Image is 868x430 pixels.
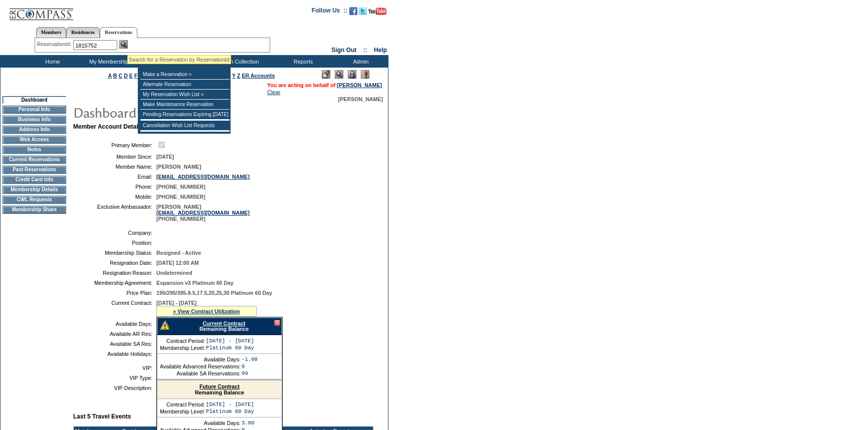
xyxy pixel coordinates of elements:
img: Reservation Search [119,40,128,49]
td: Make Maintenance Reservation [140,100,230,110]
td: Membership Level: [160,408,205,414]
td: Home [23,55,80,68]
td: My Reservation Wish List » [140,90,230,100]
td: Available Days: [160,420,241,426]
a: [PERSON_NAME] [337,82,382,88]
a: Subscribe to our YouTube Channel [368,10,386,16]
a: Follow us on Twitter [359,10,367,16]
td: Available Days: [77,321,152,327]
img: Edit Mode [322,70,330,79]
a: A [108,73,112,79]
span: Resigned - Active [156,250,201,256]
img: There are insufficient days and/or tokens to cover this reservation [160,321,169,330]
span: [PERSON_NAME] [PHONE_NUMBER] [156,204,250,222]
td: Available Holidays: [77,351,152,357]
td: Membership Level: [160,345,205,351]
td: Platinum 60 Day [206,408,254,414]
td: Alternate Reservation [140,80,230,90]
td: Web Access [3,136,66,144]
b: Last 5 Travel Events [73,413,131,420]
td: Cancellation Wish List Requests [140,121,230,131]
td: [DATE] - [DATE] [206,338,254,344]
img: View Mode [335,70,343,79]
a: Members [36,27,67,38]
td: Membership Details [3,186,66,194]
td: Membership Agreement: [77,280,152,286]
td: Resignation Reason: [77,270,152,276]
td: -1.00 [242,356,258,362]
span: 195/295/395-9.5,17.5,20,25,30 Platinum 60 Day [156,290,272,296]
div: Remaining Balance [157,317,282,335]
span: [PERSON_NAME] [338,96,383,102]
td: Pending Reservations Expiring [DATE] [140,110,230,120]
span: :: [363,47,367,54]
a: D [124,73,128,79]
span: You are acting on behalf of: [267,82,382,88]
td: Exclusive Ambassador: [77,204,152,222]
td: Contract Period: [160,338,205,344]
span: [DATE] 12:00 AM [156,260,199,266]
td: Address Info [3,126,66,134]
td: Contract Period: [160,401,205,407]
td: Available Days: [160,356,241,362]
img: Follow us on Twitter [359,7,367,15]
a: Clear [267,89,280,95]
span: [DATE] - [DATE] [156,300,196,306]
td: Primary Member: [77,140,152,150]
td: Position: [77,240,152,246]
td: Membership Share [3,206,66,214]
span: [DATE] [156,154,174,160]
div: Remaining Balance [157,380,282,399]
td: Phone: [77,184,152,190]
td: 3.00 [242,420,255,426]
td: Email: [77,174,152,180]
td: Follow Us :: [312,6,347,18]
td: Price Plan: [77,290,152,296]
a: [EMAIL_ADDRESS][DOMAIN_NAME] [156,210,250,216]
td: Reports [273,55,331,68]
td: Available SA Res: [77,341,152,347]
a: E [129,73,133,79]
td: Admin [331,55,388,68]
td: CWL Requests [3,196,66,204]
div: ReservationId: [37,40,74,49]
td: Past Reservations [3,166,66,174]
a: Become our fan on Facebook [349,10,357,16]
a: Y [232,73,236,79]
a: B [113,73,117,79]
td: Mobile: [77,194,152,200]
a: Residences [66,27,100,38]
div: Search for a Reservation by ReservationId [129,57,230,63]
img: pgTtlDashboard.gif [73,102,273,122]
a: Future Contract [199,383,240,389]
td: Vacation Collection [195,55,273,68]
td: Resignation Date: [77,260,152,266]
a: ER Accounts [242,73,275,79]
a: Z [237,73,241,79]
td: 0 [242,363,258,369]
span: [PHONE_NUMBER] [156,194,205,200]
b: Member Account Details [73,123,143,130]
a: [EMAIL_ADDRESS][DOMAIN_NAME] [156,174,250,180]
span: [PHONE_NUMBER] [156,184,205,190]
img: Log Concern/Member Elevation [361,70,369,79]
a: » View Contract Utilization [173,308,240,314]
td: Available SA Reservations: [160,370,241,376]
td: Company: [77,230,152,236]
a: Help [374,47,387,54]
td: Credit Card Info [3,176,66,184]
span: Expansion v3 Platinum 60 Day [156,280,234,286]
span: [PERSON_NAME] [156,164,201,170]
td: Personal Info [3,106,66,114]
td: Business Info [3,116,66,124]
td: Member Name: [77,164,152,170]
td: Available Advanced Reservations: [160,363,241,369]
td: Member Since: [77,154,152,160]
td: VIP Description: [77,385,152,391]
td: Membership Status: [77,250,152,256]
td: Current Reservations [3,156,66,164]
a: Reservations [100,27,137,38]
img: Impersonate [348,70,356,79]
img: Subscribe to our YouTube Channel [368,8,386,15]
td: Make a Reservation » [140,70,230,80]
